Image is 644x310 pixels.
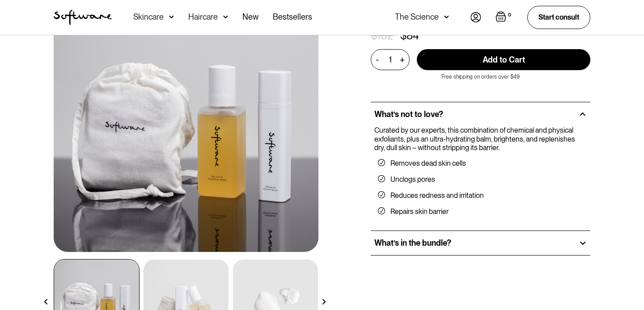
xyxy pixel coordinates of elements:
img: arrow down [223,13,228,21]
div: - [376,55,381,65]
img: arrow left [43,299,49,305]
p: Free shipping on orders over $49 [441,74,520,80]
img: Software Logo [54,10,112,25]
img: arrow down [444,13,449,21]
div: The Science [395,13,439,21]
a: Start consult [527,6,590,29]
a: Open empty cart [496,11,513,24]
div: Skincare [133,13,164,21]
a: home [54,10,112,25]
div: 102 [377,29,393,42]
h2: What’s in the bundle? [374,238,451,248]
p: Curated by our experts, this combination of chemical and physical exfoliants, plus an ultra-hydra... [374,126,583,152]
li: Unclogs pores [378,175,583,184]
h2: What’s not to love? [374,109,443,119]
div: $ [400,29,407,42]
img: arrow right [321,299,327,305]
div: Haircare [188,13,218,21]
div: 0 [506,11,513,19]
img: arrow down [169,13,174,21]
div: + [397,54,407,65]
li: Reduces redness and irritation [378,191,583,200]
li: Removes dead skin cells [378,159,583,168]
div: 84 [407,29,419,42]
li: Repairs skin barrier [378,207,583,216]
div: $ [371,29,377,42]
input: Add to Cart [417,49,590,70]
